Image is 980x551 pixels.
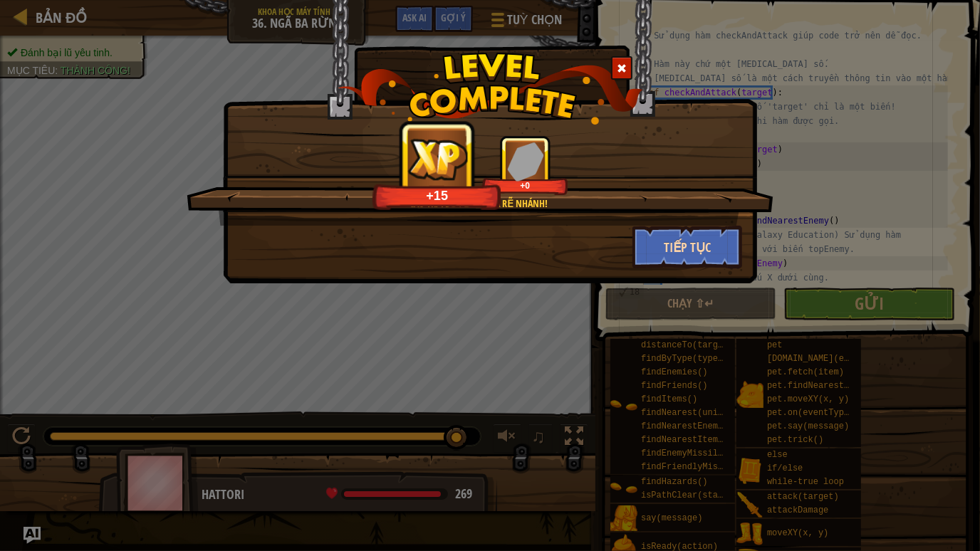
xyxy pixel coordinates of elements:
[485,180,565,191] div: +0
[377,187,498,204] div: +15
[632,226,743,268] button: Tiếp tục
[507,142,544,181] img: reward_icon_gems.png
[338,53,643,125] img: level_complete.png
[254,196,704,211] div: Câu trả lời đúng là rẽ nhánh!
[408,138,468,180] img: reward_icon_xp.png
